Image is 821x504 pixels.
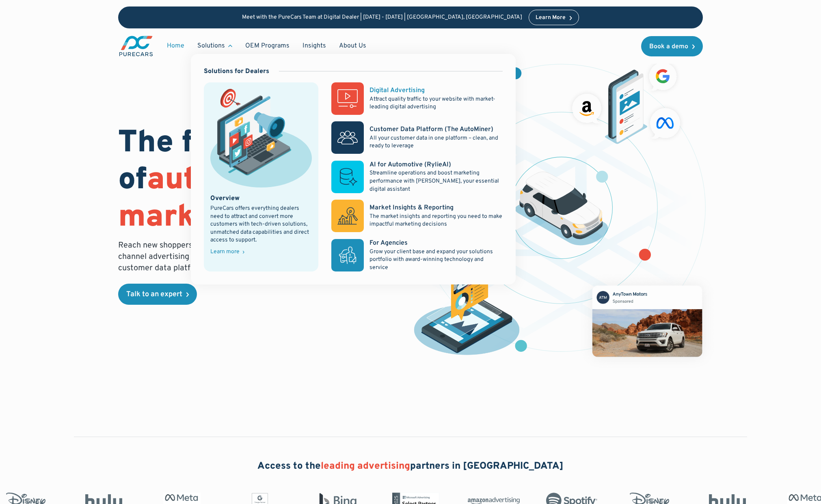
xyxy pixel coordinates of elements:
div: Solutions for Dealers [204,67,269,76]
div: Solutions [197,41,225,50]
h1: The future of is data. [118,125,401,237]
a: Market Insights & ReportingThe market insights and reporting you need to make impactful marketing... [331,200,503,232]
img: marketing illustration showing social media channels and campaigns [210,89,312,187]
p: The market insights and reporting you need to make impactful marketing decisions [369,213,503,228]
a: main [118,35,154,57]
span: automotive marketing [118,161,314,237]
a: Insights [296,38,333,54]
p: Attract quality traffic to your website with market-leading digital advertising [369,95,503,111]
a: For AgenciesGrow your client base and expand your solutions portfolio with award-winning technolo... [331,239,503,271]
span: leading advertising [321,460,410,472]
a: Customer Data Platform (The AutoMiner)All your customer data in one platform – clean, and ready t... [331,121,503,154]
img: purecars logo [118,35,154,57]
div: Talk to an expert [126,291,182,298]
h2: Access to the partners in [GEOGRAPHIC_DATA] [257,460,564,474]
p: All your customer data in one platform – clean, and ready to leverage [369,134,503,150]
div: AI for Automotive (RylieAI) [369,160,451,169]
a: Book a demo [641,36,703,56]
img: illustration of a vehicle [515,172,608,246]
div: Learn more [210,249,240,255]
div: Market Insights & Reporting [369,203,454,212]
div: Digital Advertising [369,86,425,95]
a: About Us [333,38,373,54]
a: marketing illustration showing social media channels and campaignsOverviewPureCars offers everyth... [204,82,318,271]
a: OEM Programs [239,38,296,54]
a: Talk to an expert [118,284,197,305]
img: mockup of facebook post [577,270,717,372]
p: Meet with the PureCars Team at Digital Dealer | [DATE] - [DATE] | [GEOGRAPHIC_DATA], [GEOGRAPHIC_... [242,14,522,21]
a: Home [160,38,191,54]
div: Solutions [191,38,239,54]
div: PureCars offers everything dealers need to attract and convert more customers with tech-driven so... [210,205,312,244]
nav: Solutions [191,54,516,285]
a: AI for Automotive (RylieAI)Streamline operations and boost marketing performance with [PERSON_NAM... [331,160,503,193]
p: Grow your client base and expand your solutions portfolio with award-winning technology and service [369,248,503,272]
div: Book a demo [649,43,688,50]
div: Customer Data Platform (The AutoMiner) [369,125,493,134]
a: Learn More [529,10,579,25]
p: Streamline operations and boost marketing performance with [PERSON_NAME], your essential digital ... [369,169,503,193]
a: Digital AdvertisingAttract quality traffic to your website with market-leading digital advertising [331,82,503,115]
img: persona of a buyer [406,238,527,359]
div: For Agencies [369,239,408,248]
div: Overview [210,194,240,203]
div: Learn More [536,15,566,21]
p: Reach new shoppers and nurture existing clients through an omni-channel advertising approach comb... [118,240,365,274]
img: ads on social media and advertising partners [568,58,685,144]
